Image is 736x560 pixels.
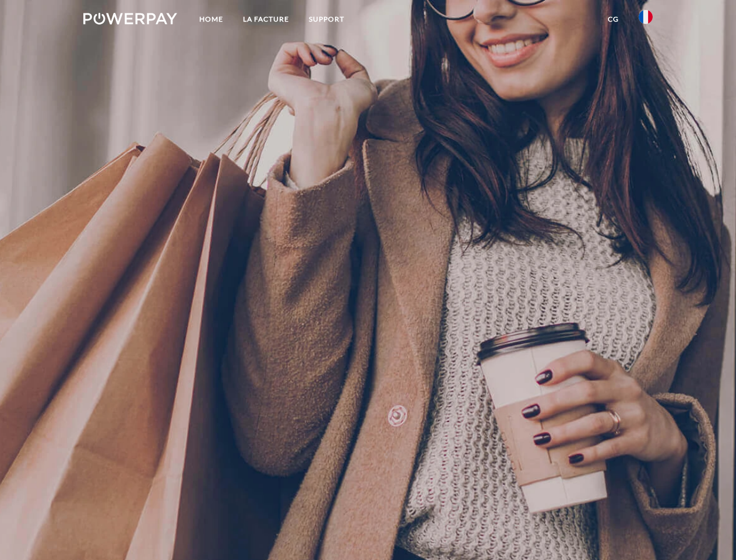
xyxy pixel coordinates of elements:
[189,9,233,30] a: Home
[83,13,177,24] img: logo-powerpay-white.svg
[299,9,354,30] a: Support
[598,9,629,30] a: CG
[639,10,653,24] img: fr
[233,9,299,30] a: LA FACTURE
